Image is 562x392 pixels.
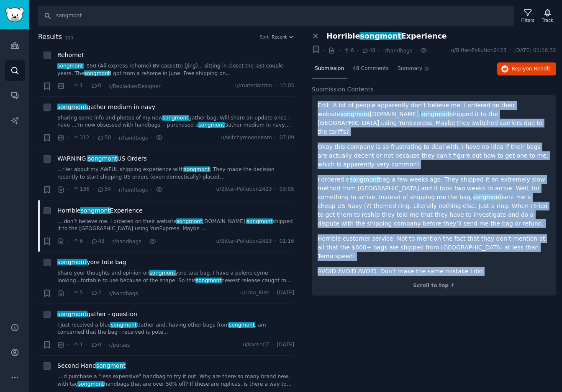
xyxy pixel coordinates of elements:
[68,82,69,91] span: ·
[57,258,126,267] span: yore tote bag
[318,175,550,228] p: I ordered a bag a few weeks ago. They shipped it an extremely slow method from [GEOGRAPHIC_DATA] ...
[108,237,109,246] span: ·
[183,166,210,172] span: songmont
[216,238,272,245] span: u/Bitter-Pollution2423
[318,267,550,276] p: AVOID AVOID AVOID. Don’t make the same mistake I did.
[57,62,294,77] a: songmont- $50 (Ali express rehome) BV cassette (Jing)... sitting in closet the last couple years....
[315,65,344,73] span: Submission
[57,154,147,163] span: WARNING: US Orders
[109,291,138,296] span: r/handbags
[104,340,106,349] span: ·
[91,289,101,297] span: 2
[56,311,87,317] span: songmont
[340,111,371,117] span: songmont
[277,341,294,349] span: [DATE]
[86,82,87,91] span: ·
[275,82,277,90] span: ·
[318,234,550,261] p: Horrible customer service. Not to mention the fact that they don’t mention at all that the $600+ ...
[275,186,277,193] span: ·
[91,341,101,349] span: 0
[57,166,294,181] a: ...rlier about my AWFUL shipping experience withsongmont. They made the decision recently to star...
[86,340,87,349] span: ·
[119,187,148,193] span: r/handbags
[339,46,340,55] span: ·
[57,361,126,370] a: Second Handsongmont
[415,46,417,55] span: ·
[56,63,84,69] span: songmont
[260,34,269,40] div: Sort
[80,207,111,214] span: songmont
[420,111,451,117] span: songmont
[68,133,69,142] span: ·
[57,310,137,319] span: gather - question
[92,185,94,194] span: ·
[97,186,111,193] span: 34
[57,51,84,60] span: Rehome!
[77,381,105,387] span: songmont
[72,134,90,142] span: 312
[109,342,130,348] span: r/purses
[343,47,354,55] span: 6
[280,238,294,245] span: 01:16
[72,238,83,245] span: 6
[56,104,87,110] span: songmont
[57,206,143,215] span: Horrible Experience
[275,134,277,142] span: ·
[92,133,94,142] span: ·
[144,237,146,246] span: ·
[246,218,273,224] span: songmont
[198,122,225,128] span: songmont
[497,62,556,76] button: Replyon Reddit
[277,289,294,297] span: [DATE]
[195,278,222,283] span: songmont
[353,65,389,73] span: 48 Comments
[97,134,111,142] span: 50
[326,32,447,41] span: Horrible Experience
[95,362,126,369] span: songmont
[68,340,69,349] span: ·
[472,194,503,200] span: songmont
[5,8,24,22] img: GummySearch logo
[383,48,412,54] span: r/handbags
[272,34,294,40] button: Recent
[38,6,514,26] input: Search Keyword
[91,238,105,245] span: 48
[149,270,176,276] span: songmont
[312,85,374,94] span: Submission Contents
[512,65,550,73] span: Reply
[243,341,269,349] span: u/KarenCT
[104,82,106,91] span: ·
[451,47,507,55] span: u/Bitter-Pollution2423
[323,46,325,55] span: ·
[56,259,87,265] span: songmont
[318,101,550,136] p: Edit: A lot of people apparently don’t believe me. I ordered on their website [DOMAIN_NAME]. ship...
[357,46,359,55] span: ·
[57,373,294,388] a: ...ld purchase a “less expensive” handbag to try it out. Why are there so many brand new, with ta...
[57,103,155,112] a: songmontgather medium in navy
[110,322,137,328] span: songmont
[318,282,550,290] div: Scroll to top ↑
[240,289,269,297] span: u/Lina_Rise
[72,341,83,349] span: 1
[57,154,147,163] a: WARNING:songmontUS Orders
[362,47,375,55] span: 48
[91,82,101,90] span: 0
[272,341,274,349] span: ·
[57,103,155,112] span: gather medium in navy
[151,133,152,142] span: ·
[378,46,380,55] span: ·
[57,114,294,129] a: Sharing some info and photos of my newsongmontgather bag. Will share an update once I have ...’m ...
[68,185,69,194] span: ·
[280,134,294,142] span: 07:09
[280,186,294,193] span: 03:05
[349,176,380,183] span: songmont
[235,82,272,90] span: u/materialtron
[221,134,272,142] span: u/witchymoonbeam
[359,32,402,40] span: songmont
[68,237,69,246] span: ·
[526,66,550,72] span: on Reddit
[114,133,115,142] span: ·
[514,47,556,55] span: [DATE] 01:16:32
[109,83,160,89] span: r/RepladiesDesigner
